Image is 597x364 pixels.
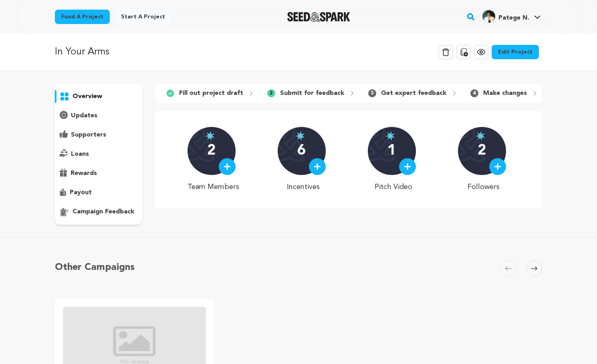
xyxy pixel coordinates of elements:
img: Seed&Spark Logo Dark Mode [287,12,350,22]
p: Team Members [188,181,239,193]
button: loans [55,148,142,161]
button: rewards [55,167,142,180]
p: 6 [297,143,306,159]
p: overview [73,92,102,101]
button: updates [55,109,142,122]
p: Make changes [483,88,527,98]
img: 16d9a2dc1303305f.jpg [482,10,495,23]
p: 1 [387,143,396,159]
img: plus.svg [494,163,501,170]
p: 2 [207,143,216,159]
p: Get expert feedback [381,88,446,98]
a: Edit Project [492,45,539,59]
a: Patege N.'s Profile [481,8,542,23]
a: Start a project [115,10,171,24]
button: campaign feedback [55,205,142,218]
p: Followers [458,181,510,193]
p: Fill out project draft [179,88,243,98]
img: plus.svg [314,163,321,170]
img: plus.svg [224,163,231,170]
span: 4 [470,89,478,97]
span: Patege N.'s Profile [481,8,542,25]
p: supporters [71,130,106,140]
p: Incentives [278,181,329,193]
p: updates [71,111,97,121]
p: loans [71,149,89,159]
span: 3 [368,89,376,97]
p: 2 [478,143,486,159]
p: payout [70,188,92,197]
p: Submit for feedback [280,88,344,98]
div: Patege N.'s Profile [482,10,529,23]
a: Seed&Spark Homepage [287,12,350,22]
h5: Other Campaigns [55,260,135,275]
a: Fund a project [55,10,110,24]
button: payout [55,186,142,199]
button: overview [55,90,142,103]
img: plus.svg [404,163,411,170]
p: Pitch Video [368,181,420,193]
p: rewards [71,169,97,178]
button: supporters [55,129,142,141]
p: In Your Arms [55,45,109,59]
span: 2 [267,89,275,97]
p: campaign feedback [73,207,134,217]
span: Patege N. [498,15,529,21]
